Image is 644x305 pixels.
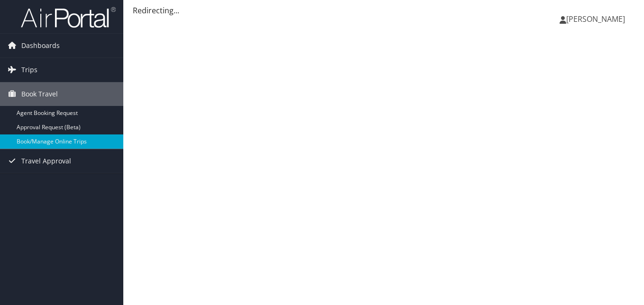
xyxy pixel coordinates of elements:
[21,58,37,82] span: Trips
[21,82,58,106] span: Book Travel
[133,5,635,16] div: Redirecting...
[566,14,625,24] span: [PERSON_NAME]
[21,34,60,57] span: Dashboards
[21,6,116,29] img: airportal-logo.png
[21,149,71,173] span: Travel Approval
[560,5,635,33] a: [PERSON_NAME]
